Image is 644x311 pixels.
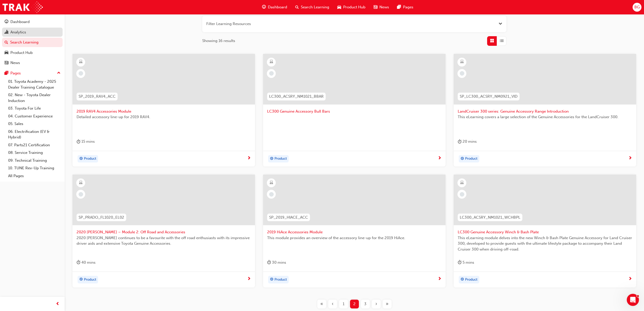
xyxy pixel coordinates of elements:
[5,51,8,55] span: car-icon
[375,301,377,307] span: ›
[627,294,639,306] iframe: Intercom live chat
[634,4,640,10] span: BG
[5,40,8,45] span: search-icon
[499,21,502,27] span: Open the filter
[403,4,413,10] span: Pages
[6,164,63,172] a: 10. TUNE Rev-Up Training
[458,259,462,266] span: duration-icon
[77,138,95,145] div: 15 mins
[6,141,63,149] a: 07. Parts21 Certification
[79,71,83,76] span: learningRecordVerb_NONE-icon
[338,300,349,308] button: Page 1
[6,91,63,105] a: 02. New - Toyota Dealer Induction
[382,300,393,308] button: Last page
[349,300,360,308] button: Page 2
[500,38,504,44] span: List
[57,70,61,76] span: up-icon
[269,215,308,220] span: SP_2019_HIACE_ACC
[333,2,370,12] a: car-iconProduct Hub
[460,180,464,186] span: learningResourceType_ELEARNING-icon
[2,17,63,27] a: Dashboard
[79,180,83,186] span: learningResourceType_ELEARNING-icon
[2,16,63,69] button: DashboardAnalyticsSearch LearningProduct HubNews
[458,235,632,252] span: This eLearning module delves into the new Winch & Bash Plate Genuine Accessory for Land Cruiser 3...
[247,277,251,281] span: next-icon
[460,71,464,76] span: learningRecordVerb_NONE-icon
[267,109,441,114] span: LC300 Genuine Accessory Bull Bars
[360,300,371,308] button: Page 3
[269,71,274,76] span: learningRecordVerb_NONE-icon
[77,114,251,120] span: Detailed accessory line-up for 2019 RAV4.
[371,300,382,308] button: Next page
[262,4,266,10] span: guage-icon
[6,172,63,180] a: All Pages
[454,175,636,287] a: LC300_ACSRY_NM1021_WCHBPLLC300 Genuine Accessory Winch & Bash PlateThis eLearning module delves i...
[202,38,235,44] span: Showing 16 results
[267,235,441,241] span: This module provides an overview of the accessory line-up for the 2019 HiAce.
[295,4,299,10] span: search-icon
[56,301,60,307] span: prev-icon
[397,4,401,10] span: pages-icon
[460,215,520,220] span: LC300_ACSRY_NM1021_WCHBPL
[461,276,464,283] span: target-icon
[274,277,287,283] span: Product
[10,29,26,35] div: Analytics
[316,300,327,308] button: First page
[438,156,441,161] span: next-icon
[628,277,632,281] span: next-icon
[460,94,518,99] span: SP_LC300_ACSRY_NM0921_VID
[79,192,83,197] span: learningRecordVerb_NONE-icon
[267,259,286,266] div: 30 mins
[327,300,338,308] button: Previous page
[320,301,323,307] span: «
[633,3,641,12] button: BG
[270,276,273,283] span: target-icon
[270,156,273,162] span: target-icon
[2,28,63,37] a: Analytics
[337,4,341,10] span: car-icon
[270,180,273,186] span: learningResourceType_ELEARNING-icon
[270,59,273,65] span: learningResourceType_ELEARNING-icon
[379,4,389,10] span: News
[6,105,63,112] a: 03. Toyota For Life
[393,2,417,12] a: pages-iconPages
[458,109,632,114] span: LandCruiser 300 series: Genuine Accessory Range Introduction
[267,229,441,235] span: 2019 HiAce Accessories Module
[5,30,8,35] span: chart-icon
[6,78,63,91] a: 01. Toyota Academy - 2025 Dealer Training Catalogue
[77,138,80,145] span: duration-icon
[77,259,96,266] div: 40 mins
[3,2,43,13] img: Trak
[10,60,20,66] div: News
[6,128,63,141] a: 06. Electrification (EV & Hybrid)
[263,54,446,167] a: LC300_ACSRY_NM1021_BBARLC300 Genuine Accessory Bull Barstarget-iconProduct
[10,70,21,76] div: Pages
[2,38,63,47] a: Search Learning
[5,71,8,76] span: pages-icon
[6,157,63,164] a: 09. Technical Training
[84,156,96,162] span: Product
[72,54,255,167] a: SP_2019_RAV4_ACC2019 RAV4 Accessories ModuleDetailed accessory line-up for 2019 RAV4.duration-ico...
[458,114,632,120] span: This eLearning covers a large selection of the Genuine Accessories for the LandCruiser 300.
[364,301,366,307] span: 3
[2,69,63,78] button: Pages
[458,229,632,235] span: LC300 Genuine Accessory Winch & Bash Plate
[77,109,251,114] span: 2019 RAV4 Accessories Module
[370,2,393,12] a: news-iconNews
[274,156,287,162] span: Product
[79,59,83,65] span: learningResourceType_ELEARNING-icon
[458,138,477,145] div: 20 mins
[247,156,251,161] span: next-icon
[374,4,377,10] span: news-icon
[291,2,333,12] a: search-iconSearch Learning
[77,259,80,266] span: duration-icon
[2,58,63,68] a: News
[77,235,251,246] span: 2020 [PERSON_NAME] continues to be a favourite with the off road enthusiasts with its impressive ...
[267,259,271,266] span: duration-icon
[461,156,464,162] span: target-icon
[454,54,636,167] a: SP_LC300_ACSRY_NM0921_VIDLandCruiser 300 series: Genuine Accessory Range IntroductionThis eLearni...
[72,175,255,287] a: SP_PRADO_FL1020_EL022020 [PERSON_NAME] – Module 2: Off Road and Accessories2020 [PERSON_NAME] con...
[465,277,477,283] span: Product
